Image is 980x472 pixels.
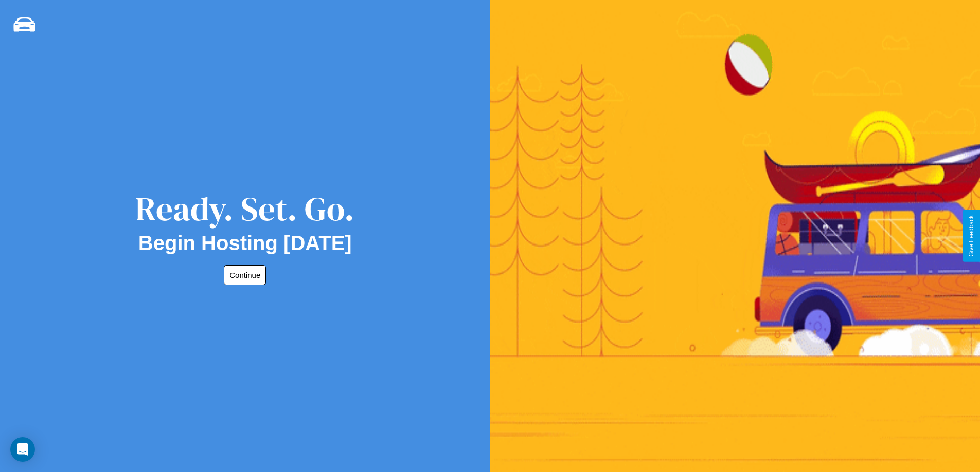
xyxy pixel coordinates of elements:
button: Continue [224,265,266,285]
div: Open Intercom Messenger [10,437,35,462]
div: Give Feedback [968,215,975,257]
div: Ready. Set. Go. [135,186,354,232]
h2: Begin Hosting [DATE] [138,232,352,255]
